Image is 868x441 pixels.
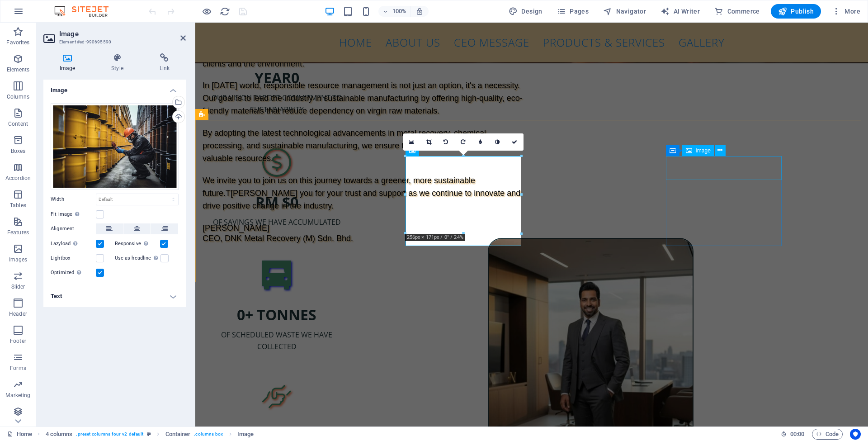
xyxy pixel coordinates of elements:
[5,175,31,182] p: Accordion
[51,267,96,278] label: Optimized
[797,431,798,437] span: :
[52,6,120,17] img: Editor Logo
[51,103,179,190] div: 2917-1080x720-IXrdJzXBqQ0nE-B_kDT3cw.jpg
[778,7,814,16] span: Publish
[51,238,96,249] label: Lazyload
[6,39,29,46] p: Favorites
[696,148,711,153] span: Image
[51,253,96,264] label: Lightbox
[553,4,592,19] button: Pages
[59,30,186,38] h2: Image
[51,209,96,220] label: Fit image
[557,7,589,16] span: Pages
[832,7,860,16] span: More
[509,7,542,16] span: Design
[420,133,438,151] a: Crop mode
[392,6,406,17] h6: 100%
[505,4,546,19] button: Design
[714,7,760,16] span: Commerce
[237,429,254,440] span: Click to select. Double-click to edit
[46,429,73,440] span: Click to select. Double-click to edit
[790,429,804,440] span: 00 00
[455,133,472,151] a: Rotate right 90°
[828,4,864,19] button: More
[505,4,546,19] div: Design (Ctrl+Alt+Y)
[781,429,805,440] h6: Session time
[472,133,489,151] a: Blur
[603,7,646,16] span: Navigator
[8,120,28,128] p: Content
[711,4,764,19] button: Commerce
[11,283,25,290] p: Slider
[201,6,212,17] button: Click here to leave preview mode and continue editing
[812,429,843,440] button: Code
[378,6,410,17] button: 100%
[10,365,26,372] p: Forms
[143,53,186,72] h4: Link
[7,429,32,440] a: Click to cancel selection. Double-click to open Pages
[7,93,29,100] p: Columns
[9,256,28,263] p: Images
[95,53,143,72] h4: Style
[51,223,96,234] label: Alignment
[850,429,861,440] button: Usercentrics
[43,53,95,72] h4: Image
[115,238,160,249] label: Responsive
[5,392,30,399] p: Marketing
[10,202,26,209] p: Tables
[10,337,26,345] p: Footer
[46,429,254,440] nav: breadcrumb
[7,66,30,73] p: Elements
[657,4,703,19] button: AI Writer
[59,38,168,46] h3: Element #ed-990695590
[771,4,821,19] button: Publish
[51,197,96,202] label: Width
[7,229,29,236] p: Features
[438,133,455,151] a: Rotate left 90°
[403,133,420,151] a: Select files from the file manager, stock photos, or upload file(s)
[194,429,223,440] span: . columns-box
[165,429,191,440] span: Click to select. Double-click to edit
[489,133,506,151] a: Greyscale
[76,429,143,440] span: . preset-columns-four-v2-default
[115,253,160,264] label: Use as headline
[506,133,524,151] a: Confirm ( ⌘ ⏎ )
[220,6,230,17] i: Reload page
[599,4,650,19] button: Navigator
[43,285,186,307] h4: Text
[9,310,27,318] p: Header
[660,7,700,16] span: AI Writer
[43,80,186,96] h4: Image
[219,6,230,17] button: reload
[415,7,424,15] i: On resize automatically adjust zoom level to fit chosen device.
[11,147,26,155] p: Boxes
[816,429,839,440] span: Code
[147,432,151,436] i: This element is a customizable preset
